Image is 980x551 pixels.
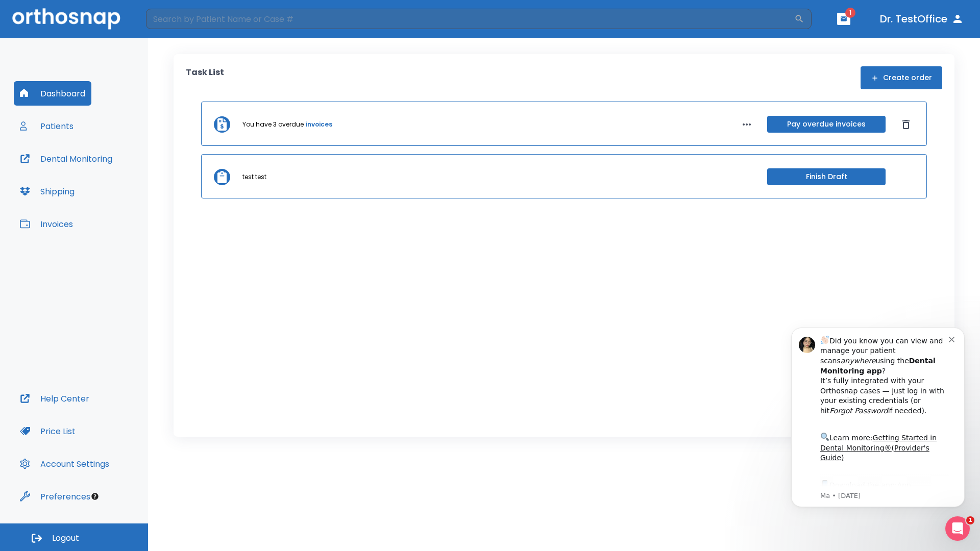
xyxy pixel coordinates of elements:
[146,9,794,29] input: Search by Patient Name or Case #
[945,516,970,541] iframe: Intercom live chat
[242,172,266,182] p: test test
[52,533,79,544] span: Logout
[12,8,120,29] img: Orthosnap
[861,66,942,89] button: Create order
[242,120,304,129] p: You have 3 overdue
[14,452,115,476] button: Account Settings
[14,114,80,138] button: Patients
[767,116,886,133] button: Pay overdue invoices
[876,10,968,28] button: Dr. TestOffice
[14,81,91,106] button: Dashboard
[776,315,980,546] iframe: Intercom notifications message
[14,212,79,236] button: Invoices
[14,146,118,171] button: Dental Monitoring
[898,116,914,133] button: Dismiss
[186,66,224,89] p: Task List
[966,516,974,524] span: 1
[90,492,100,501] div: Tooltip anchor
[767,168,886,185] button: Finish Draft
[14,484,96,509] button: Preferences
[845,8,855,18] span: 1
[306,120,332,129] a: invoices
[14,386,95,411] button: Help Center
[14,179,81,204] button: Shipping
[14,419,82,443] button: Price List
